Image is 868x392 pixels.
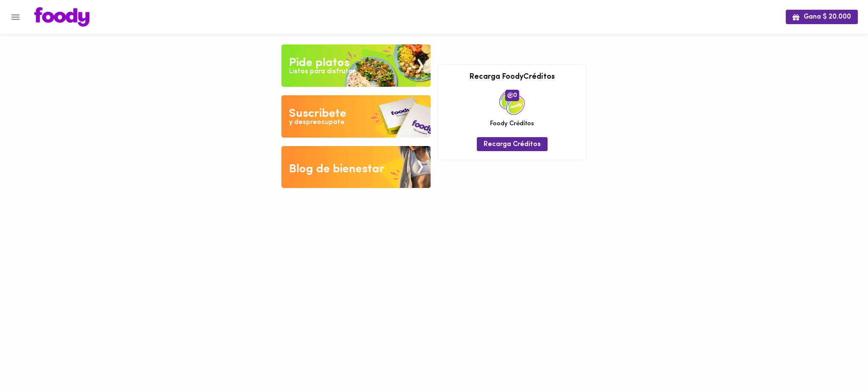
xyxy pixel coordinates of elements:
[289,105,346,122] div: Suscribete
[5,7,26,28] button: Menu
[281,95,431,138] img: Disfruta bajar de peso
[444,73,580,82] h3: Recarga FoodyCréditos
[490,119,534,128] span: Foody Créditos
[34,7,89,27] img: logo.png
[477,137,548,151] button: Recarga Créditos
[786,10,858,24] button: Gana $ 20.000
[289,67,355,77] div: Listos para disfrutar
[507,92,513,98] img: foody-creditos.png
[289,55,350,72] div: Pide platos
[281,146,431,188] img: Blog de bienestar
[281,44,431,87] img: Pide un Platos
[484,141,541,149] span: Recarga Créditos
[289,161,384,178] div: Blog de bienestar
[819,343,860,384] iframe: Messagebird Livechat Widget
[793,13,851,21] span: Gana $ 20.000
[505,90,519,101] span: 0
[289,118,345,127] div: y despreocupate
[499,90,525,115] img: credits-package.png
